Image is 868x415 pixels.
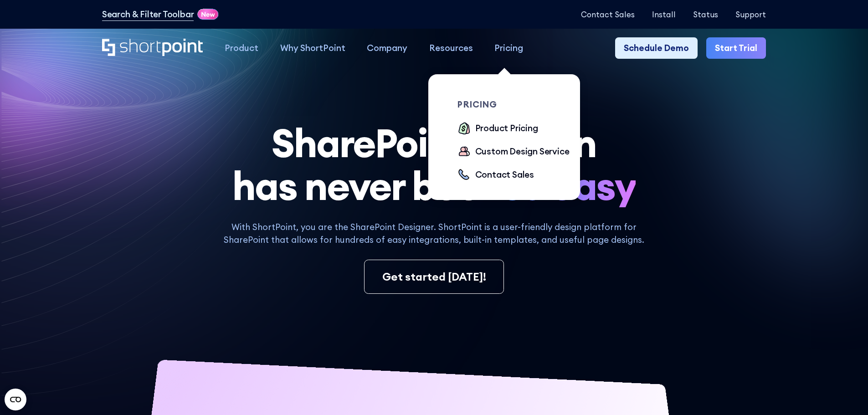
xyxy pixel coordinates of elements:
[5,389,26,410] button: Open CMP widget
[102,39,203,57] a: Home
[457,168,534,183] a: Contact Sales
[225,41,258,55] div: Product
[457,122,538,136] a: Product Pricing
[280,41,345,55] div: Why ShortPoint
[581,10,635,19] a: Contact Sales
[214,37,269,59] a: Product
[356,37,418,59] a: Company
[457,100,579,109] div: pricing
[615,37,698,59] a: Schedule Demo
[418,37,484,59] a: Resources
[735,10,766,19] a: Support
[102,122,766,208] h1: SharePoint Design has never been
[475,122,538,135] div: Product Pricing
[475,145,570,158] div: Custom Design Service
[429,41,473,55] div: Resources
[269,37,356,59] a: Why ShortPoint
[494,41,523,55] div: Pricing
[822,371,868,415] iframe: Chat Widget
[457,145,569,159] a: Custom Design Service
[475,168,534,181] div: Contact Sales
[484,37,534,59] a: Pricing
[693,10,718,19] a: Status
[652,10,676,19] a: Install
[214,220,653,246] p: With ShortPoint, you are the SharePoint Designer. ShortPoint is a user-friendly design platform f...
[706,37,766,59] a: Start Trial
[102,8,194,21] a: Search & Filter Toolbar
[367,41,407,55] div: Company
[364,260,503,294] a: Get started [DATE]!
[382,269,486,285] div: Get started [DATE]!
